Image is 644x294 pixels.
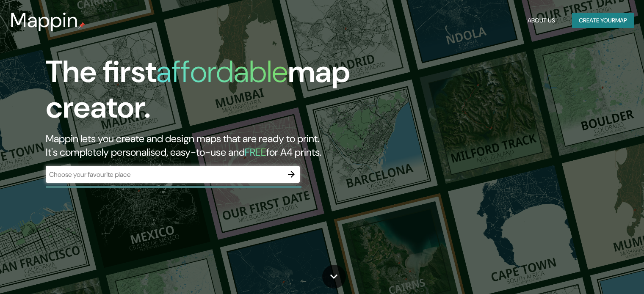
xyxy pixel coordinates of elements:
h2: Mappin lets you create and design maps that are ready to print. It's completely personalised, eas... [46,132,368,159]
button: Create yourmap [572,13,634,28]
button: About Us [524,13,558,28]
h1: The first map creator. [46,54,368,132]
h3: Mappin [10,8,78,32]
input: Choose your favourite place [46,170,283,179]
h1: affordable [156,52,288,91]
h5: FREE [245,146,266,159]
img: mappin-pin [78,22,85,29]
